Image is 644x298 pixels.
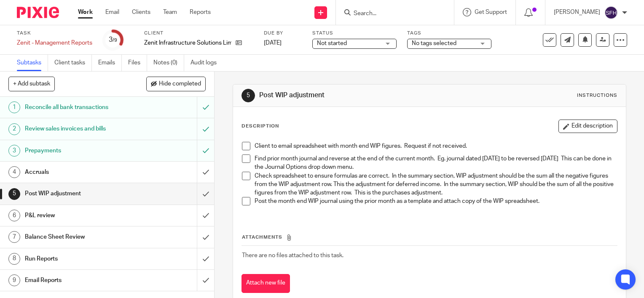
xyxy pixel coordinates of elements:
p: Description [241,123,279,130]
h1: Prepayments [25,144,134,157]
a: Client tasks [54,55,92,71]
input: Search [353,10,429,18]
h1: Review sales invoices and bills [25,122,134,135]
span: Attachments [242,235,282,239]
p: Check spreadsheet to ensure formulas are correct. In the summary section, WIP adjustment should b... [255,172,617,197]
span: Not started [317,40,347,46]
a: Reports [190,8,211,16]
p: Find prior month journal and reverse at the end of the current month. Eg. journal dated [DATE] to... [255,154,617,172]
button: Edit description [558,120,617,133]
p: Zenit Infrastructure Solutions Limited [144,39,231,47]
div: 5 [8,188,20,200]
div: 2 [8,123,20,135]
span: [DATE] [264,40,282,46]
div: 1 [8,101,20,113]
label: Task [17,30,92,37]
p: Client to email spreadsheet with month end WIP figures. Request if not received. [255,142,617,150]
a: Emails [98,55,122,71]
div: Instructions [577,92,617,99]
h1: Accruals [25,166,134,178]
div: 4 [8,166,20,178]
label: Status [312,30,397,37]
div: 3 [8,145,20,157]
img: Pixie [17,7,59,18]
a: Notes (0) [153,55,184,71]
div: Zenit - Management Reports [17,39,92,47]
h1: P&L review [25,209,134,222]
button: Hide completed [146,77,206,91]
a: Audit logs [191,55,223,71]
span: Hide completed [159,81,201,88]
label: Due by [264,30,302,37]
h1: Post WIP adjustment [259,91,447,100]
p: [PERSON_NAME] [554,8,600,16]
h1: Post WIP adjustment [25,187,134,200]
small: /9 [113,38,117,43]
a: Files [128,55,147,71]
div: 7 [8,231,20,243]
a: Email [105,8,119,16]
label: Tags [407,30,491,37]
h1: Balance Sheet Review [25,231,134,243]
div: 3 [109,35,117,45]
span: There are no files attached to this task. [242,253,343,258]
a: Work [78,8,93,16]
a: Team [163,8,177,16]
div: 6 [8,210,20,221]
a: Clients [132,8,150,16]
span: No tags selected [412,40,456,46]
h1: Email Reports [25,274,134,287]
h1: Reconcile all bank transactions [25,101,134,114]
span: Get Support [475,9,507,15]
div: 5 [241,89,255,102]
div: 9 [8,274,20,286]
p: Post the month end WIP journal using the prior month as a template and attach copy of the WIP spr... [255,197,617,205]
label: Client [144,30,253,37]
button: + Add subtask [8,77,55,91]
img: svg%3E [604,6,618,19]
button: Attach new file [241,274,290,293]
div: 8 [8,253,20,265]
h1: Run Reports [25,253,134,265]
a: Subtasks [17,55,48,71]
